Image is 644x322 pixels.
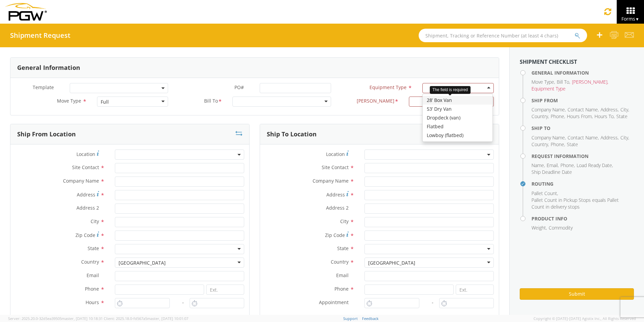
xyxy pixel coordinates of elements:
[616,113,627,119] span: State
[206,285,244,295] input: Ext.
[532,134,565,141] span: Company Name
[568,134,599,141] li: ,
[319,299,349,305] span: Appointment
[331,259,349,265] span: Country
[336,272,349,278] span: Email
[532,79,555,85] li: ,
[532,106,565,113] span: Company Name
[547,162,558,168] span: Email
[532,70,634,75] h4: General Information
[532,126,634,131] h4: Ship To
[334,286,349,292] span: Phone
[326,191,345,198] span: Address
[57,98,81,104] span: Move Type
[594,113,614,119] span: Hours To
[568,106,598,113] span: Contact Name
[430,86,471,94] div: The field is required
[532,154,634,159] h4: Request Information
[322,164,349,170] span: Site Contact
[532,169,572,175] span: Ship Deadline Date
[567,141,578,147] span: State
[115,313,174,321] label: Appointment required
[423,96,492,105] div: 28’ Box Van
[101,99,109,105] div: Full
[572,79,607,85] span: [PERSON_NAME]
[557,79,569,85] span: Bill To
[551,113,564,119] span: Phone
[520,58,577,65] strong: Shipment Checklist
[10,32,70,39] h4: Shipment Request
[17,64,80,71] h3: General Information
[62,316,103,321] span: master, [DATE] 10:18:31
[601,134,618,141] span: Address
[532,113,549,120] li: ,
[85,286,99,292] span: Phone
[532,162,545,169] li: ,
[532,106,566,113] li: ,
[532,113,548,119] span: Country
[432,299,433,305] span: -
[601,134,619,141] li: ,
[601,106,619,113] li: ,
[532,134,566,141] li: ,
[8,316,103,321] span: Server: 2025.20.0-32d5ea39505
[532,79,554,85] span: Move Type
[87,272,99,278] span: Email
[423,113,492,122] div: Dropdeck (van)
[204,98,218,105] span: Bill To
[567,113,593,120] li: ,
[532,190,558,197] li: ,
[594,113,615,120] li: ,
[551,113,565,120] li: ,
[532,224,546,231] span: Weight
[560,162,574,168] span: Phone
[343,316,358,321] a: Support
[532,98,634,103] h4: Ship From
[86,299,99,305] span: Hours
[620,134,629,141] li: ,
[568,106,599,113] li: ,
[520,288,634,300] button: Submit
[368,260,415,266] div: [GEOGRAPHIC_DATA]
[364,313,423,321] label: Appointment required
[76,205,99,211] span: Address 2
[76,151,95,157] span: Location
[551,141,565,148] li: ,
[326,151,345,157] span: Location
[369,84,407,90] span: Equipment Type
[33,84,54,90] span: Template
[557,79,570,85] li: ,
[620,106,629,113] li: ,
[423,131,492,140] div: Lowboy (flatbed)
[567,113,592,119] span: Hours From
[532,141,549,148] li: ,
[340,218,349,224] span: City
[621,16,639,22] span: Forms
[326,205,349,211] span: Address 2
[72,164,99,170] span: Site Contact
[534,316,636,321] span: Copyright © [DATE]-[DATE] Agistix Inc., All Rights Reserved
[362,316,379,321] a: Feedback
[313,178,349,184] span: Company Name
[547,162,559,169] li: ,
[601,106,618,113] span: Address
[91,218,99,224] span: City
[551,141,564,147] span: Phone
[532,141,548,147] span: Country
[81,259,99,265] span: Country
[357,98,394,105] span: Bill Code
[5,3,47,21] img: pgw-form-logo-1aaa8060b1cc70fad034.png
[267,131,317,138] h3: Ship To Location
[532,224,547,231] li: ,
[182,299,184,305] span: -
[423,122,492,131] div: Flatbed
[532,162,544,168] span: Name
[423,105,492,113] div: 53’ Dry Van
[325,232,345,238] span: Zip Code
[635,16,639,22] span: ▼
[577,162,613,169] li: ,
[572,79,608,85] li: ,
[77,191,95,198] span: Address
[577,162,612,168] span: Load Ready Date
[620,106,628,113] span: City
